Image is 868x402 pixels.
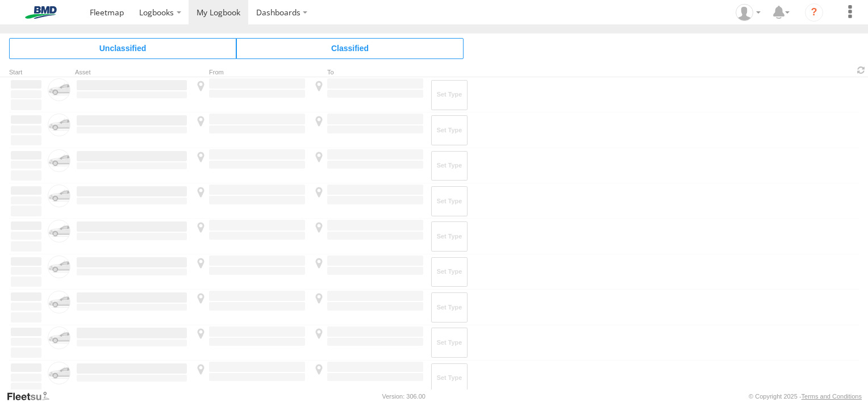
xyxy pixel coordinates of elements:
[802,393,862,400] a: Terms and Conditions
[854,65,868,76] span: Refresh
[11,6,70,19] img: bmd-logo.svg
[382,393,425,400] div: Version: 306.00
[749,393,862,400] div: © Copyright 2025 -
[805,3,823,22] i: ?
[193,70,307,76] div: From
[6,391,59,402] a: Visit our Website
[732,4,765,21] div: Glen Redenbach
[236,38,464,58] span: Click to view Classified Trips
[75,70,189,76] div: Asset
[311,70,425,76] div: To
[9,38,236,58] span: Click to view Unclassified Trips
[9,70,43,76] div: Click to Sort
